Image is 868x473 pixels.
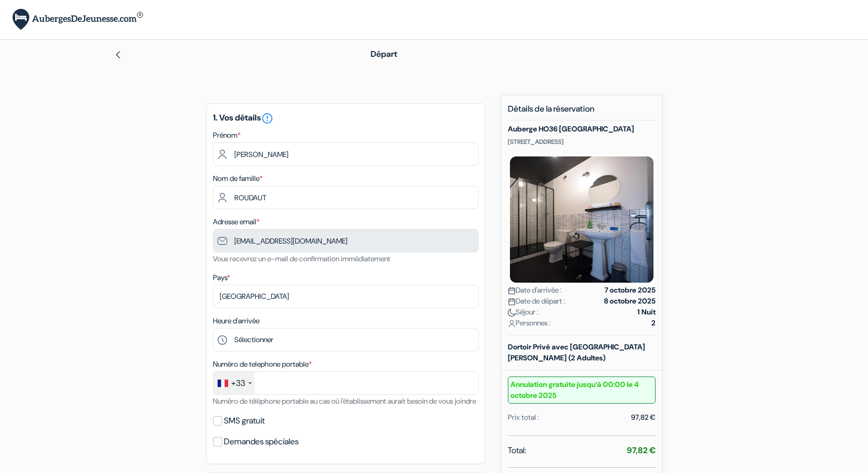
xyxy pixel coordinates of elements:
label: Prénom [213,130,241,141]
img: calendar.svg [508,287,516,295]
label: Adresse email [213,216,259,227]
img: AubergesDeJeunesse.com [13,9,143,30]
span: Personnes : [508,318,551,329]
label: Heure d'arrivée [213,316,259,326]
small: Numéro de téléphone portable au cas où l'établissement aurait besoin de vous joindre [213,396,476,406]
img: moon.svg [508,309,516,317]
span: Date de départ : [508,296,565,307]
input: Entrez votre prénom [213,142,479,166]
span: Départ [371,48,397,59]
label: Nom de famille [213,173,263,184]
span: Date d'arrivée : [508,285,562,296]
div: +33 [231,377,245,390]
b: Dortoir Privé avec [GEOGRAPHIC_DATA][PERSON_NAME] (2 Adultes) [508,342,645,362]
span: Séjour : [508,307,539,318]
img: left_arrow.svg [114,51,122,59]
label: SMS gratuit [224,414,265,428]
strong: 97,82 € [627,445,656,456]
label: Numéro de telephone portable [213,359,312,370]
div: Prix total : [508,412,539,423]
strong: 7 octobre 2025 [604,285,656,296]
p: [STREET_ADDRESS] [508,138,656,146]
h5: Auberge HO36 [GEOGRAPHIC_DATA] [508,125,656,134]
label: Pays [213,272,230,283]
strong: 1 Nuit [637,307,656,318]
a: error_outline [261,112,274,123]
h5: 1. Vos détails [213,112,479,125]
input: Entrer le nom de famille [213,186,479,209]
div: 97,82 € [631,412,656,423]
h5: Détails de la réservation [508,104,656,120]
img: calendar.svg [508,298,516,306]
small: Vous recevrez un e-mail de confirmation immédiatement [213,254,390,263]
label: Demandes spéciales [224,434,299,449]
strong: 2 [651,318,656,329]
div: France: +33 [213,372,255,394]
img: user_icon.svg [508,320,516,328]
small: Annulation gratuite jusqu’à 00:00 le 4 octobre 2025 [508,377,656,404]
strong: 8 octobre 2025 [604,296,656,307]
i: error_outline [261,112,274,125]
span: Total: [508,444,526,457]
input: Entrer adresse e-mail [213,229,479,252]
